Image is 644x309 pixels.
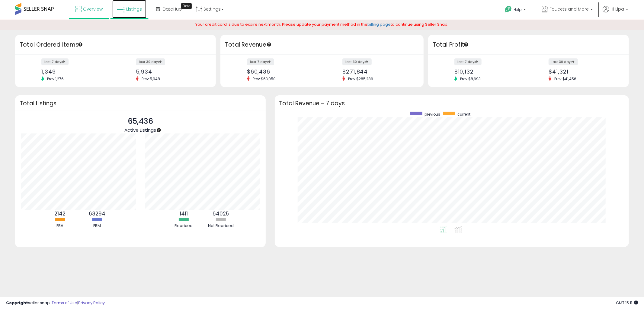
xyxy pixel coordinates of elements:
span: Prev: $63,950 [250,76,279,81]
span: Active Listings [124,127,156,133]
a: billing page [368,21,391,27]
h3: Total Revenue [225,41,419,49]
i: Get Help [505,5,512,13]
span: Help [514,7,522,12]
div: $41,321 [549,68,618,75]
span: previous [425,112,440,117]
div: $10,132 [454,68,524,75]
b: 64025 [213,210,229,217]
span: Listings [126,6,142,12]
h3: Total Ordered Items [20,41,211,49]
span: DataHub [163,6,182,12]
span: Prev: $8,693 [457,76,484,81]
span: Prev: $41,456 [551,76,579,81]
div: Tooltip anchor [156,127,162,133]
span: Hi Lipa [610,6,624,12]
div: $271,844 [342,68,413,75]
h3: Total Profit [433,41,624,49]
div: Tooltip anchor [181,3,192,9]
div: 5,934 [136,68,205,75]
a: Help [500,1,532,20]
span: Your credit card is due to expire next month. Please update your payment method in the to continu... [196,21,449,27]
div: $60,436 [247,68,318,75]
div: Tooltip anchor [463,42,469,47]
h3: Total Listings [20,101,261,106]
p: 65,436 [124,116,156,127]
div: 1,349 [41,68,111,75]
h3: Total Revenue - 7 days [279,101,624,106]
b: 63294 [89,210,105,217]
span: current [457,112,470,117]
label: last 30 days [342,58,372,65]
span: Overview [83,6,103,12]
div: Not Repriced [203,223,239,229]
div: Tooltip anchor [266,42,272,47]
label: last 30 days [549,58,578,65]
span: Faucets and More [549,6,589,12]
label: last 7 days [41,58,69,65]
label: last 7 days [454,58,482,65]
div: Repriced [165,223,202,229]
span: Prev: $285,286 [345,76,376,81]
span: Prev: 5,948 [139,76,163,81]
b: 2142 [54,210,66,217]
a: Hi Lipa [603,6,628,20]
b: 1411 [180,210,188,217]
label: last 30 days [136,58,165,65]
div: Tooltip anchor [78,42,83,47]
span: Prev: 1,276 [44,76,67,81]
div: FBM [79,223,115,229]
div: FBA [42,223,78,229]
label: last 7 days [247,58,274,65]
